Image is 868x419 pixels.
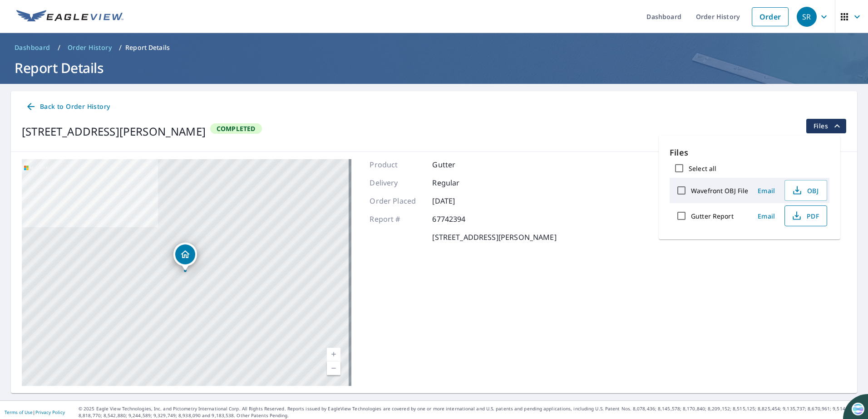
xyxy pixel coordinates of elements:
[691,212,734,220] label: Gutter Report
[22,123,206,140] div: [STREET_ADDRESS][PERSON_NAME]
[370,159,424,170] p: Product
[814,121,843,132] span: Files
[173,243,197,271] div: Dropped pin, building 1, Residential property, 775 Glen Royal Drive Roswell, GA 30076
[11,40,857,55] nav: breadcrumb
[25,101,110,112] span: Back to Order History
[16,10,123,24] img: EV Logo
[432,232,556,243] p: [STREET_ADDRESS][PERSON_NAME]
[784,180,827,201] button: OBJ
[797,7,817,27] div: SR
[670,146,829,159] p: Files
[790,210,819,221] span: PDF
[755,212,777,220] span: Email
[790,185,819,196] span: OBJ
[752,209,781,223] button: Email
[370,214,424,224] p: Report #
[432,214,487,224] p: 67742394
[327,348,340,361] a: Current Level 17, Zoom In
[119,42,122,53] li: /
[79,405,863,419] p: © 2025 Eagle View Technologies, Inc. and Pictometry International Corp. All Rights Reserved. Repo...
[125,43,170,52] p: Report Details
[5,409,65,415] p: |
[11,40,54,55] a: Dashboard
[15,43,50,52] span: Dashboard
[432,159,487,170] p: Gutter
[35,409,65,415] a: Privacy Policy
[752,184,781,198] button: Email
[11,58,857,77] h1: Report Details
[806,119,846,133] button: filesDropdownBtn-67742394
[432,177,487,188] p: Regular
[755,186,777,195] span: Email
[370,177,424,188] p: Delivery
[58,42,60,53] li: /
[68,43,112,52] span: Order History
[22,98,113,115] a: Back to Order History
[5,409,33,415] a: Terms of Use
[327,361,340,375] a: Current Level 17, Zoom Out
[370,195,424,206] p: Order Placed
[211,124,261,133] span: Completed
[691,186,748,195] label: Wavefront OBJ File
[784,205,827,226] button: PDF
[432,195,487,206] p: [DATE]
[64,40,115,55] a: Order History
[689,164,716,173] label: Select all
[752,7,789,26] a: Order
